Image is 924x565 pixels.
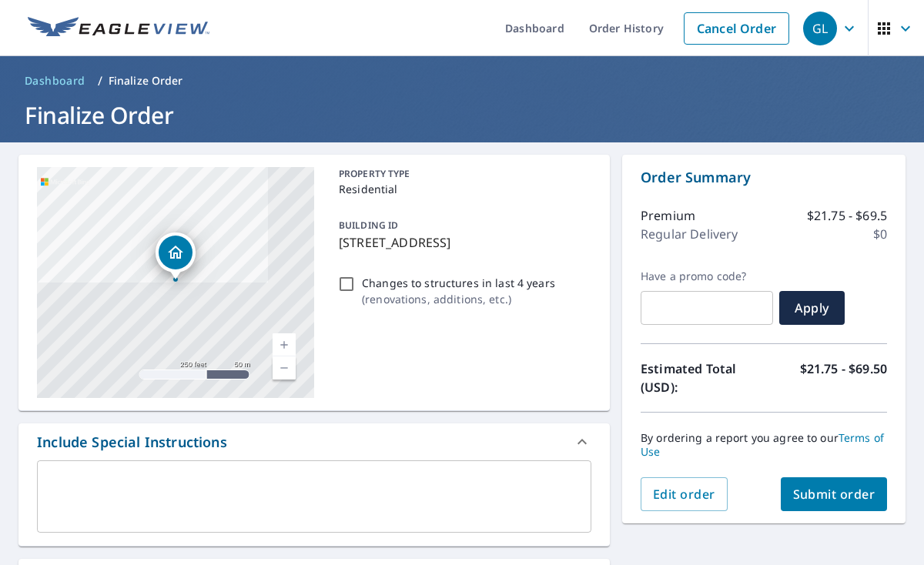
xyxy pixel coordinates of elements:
button: Edit order [641,477,728,511]
p: [STREET_ADDRESS] [339,233,585,252]
span: Submit order [793,486,875,503]
div: Include Special Instructions [18,423,610,460]
a: Current Level 17, Zoom Out [273,356,296,379]
a: Cancel Order [684,12,789,45]
span: Dashboard [25,73,85,89]
a: Dashboard [18,69,92,93]
p: Changes to structures in last 4 years [362,275,555,291]
p: PROPERTY TYPE [339,167,585,181]
p: BUILDING ID [339,219,398,232]
div: GL [803,12,837,45]
nav: breadcrumb [18,69,906,93]
a: Current Level 17, Zoom In [273,333,296,356]
p: Order Summary [641,167,887,188]
label: Have a promo code? [641,269,773,283]
p: $21.75 - $69.5 [807,206,887,225]
div: Dropped pin, building 1, Residential property, 301 W 6th St Atlantic, IA 50022 [156,232,196,280]
p: ( renovations, additions, etc. ) [362,291,555,307]
p: Finalize Order [109,73,183,89]
button: Submit order [781,477,888,511]
p: $0 [873,225,887,243]
p: By ordering a report you agree to our [641,431,887,459]
span: Apply [792,299,832,316]
li: / [98,72,102,90]
div: Include Special Instructions [37,432,227,453]
img: EV Logo [28,17,209,40]
p: Premium [641,206,695,225]
p: Residential [339,181,585,197]
p: $21.75 - $69.50 [800,359,887,396]
h1: Finalize Order [18,99,906,131]
p: Estimated Total (USD): [641,359,764,396]
a: Terms of Use [641,430,884,459]
p: Regular Delivery [641,225,738,243]
span: Edit order [653,486,715,503]
button: Apply [779,291,845,325]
